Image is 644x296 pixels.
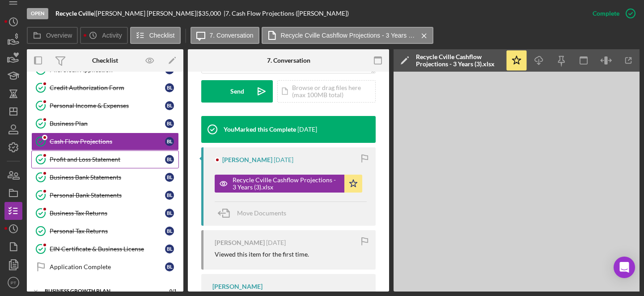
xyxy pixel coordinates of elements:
[31,133,179,150] a: Cash Flow ProjectionsBL
[31,168,179,186] a: Business Bank StatementsBL
[237,209,286,217] span: Move Documents
[215,239,265,246] div: [PERSON_NAME]
[31,115,179,133] a: Business PlanBL
[230,80,244,103] div: Send
[50,245,165,253] div: EIN Certificate & Business License
[267,57,310,64] div: 7. Conversation
[165,227,174,236] div: B L
[50,192,165,199] div: Personal Bank Statements
[215,175,362,193] button: Recycle Cville Cashflow Projections - 3 Years (3).xlsx
[4,274,22,292] button: PT
[11,280,16,285] text: PT
[281,32,415,39] label: Recycle Cville Cashflow Projections - 3 Years (3).xlsx
[50,102,165,109] div: Personal Income & Expenses
[50,227,165,235] div: Personal Tax Returns
[215,202,295,224] button: Move Documents
[102,32,122,39] label: Activity
[50,138,165,145] div: Cash Flow Projections
[31,222,179,240] a: Personal Tax ReturnsBL
[165,173,174,182] div: B L
[165,191,174,200] div: B L
[45,288,154,294] div: Business Growth Plan
[201,80,273,103] button: Send
[416,53,501,68] div: Recycle Cville Cashflow Projections - 3 Years (3).xlsx
[191,27,259,44] button: 7. Conversation
[161,288,177,294] div: 0 / 1
[212,283,263,290] div: [PERSON_NAME]
[46,32,72,39] label: Overview
[266,239,286,246] time: 2025-09-01 23:23
[31,150,179,168] a: Profit and Loss StatementBL
[50,156,165,163] div: Profit and Loss Statement
[165,119,174,128] div: B L
[31,97,179,115] a: Personal Income & ExpensesBL
[593,4,619,22] div: Complete
[31,204,179,222] a: Business Tax ReturnsBL
[55,10,96,17] div: |
[165,101,174,110] div: B L
[50,210,165,217] div: Business Tax Returns
[233,176,340,191] div: Recycle Cville Cashflow Projections - 3 Years (3).xlsx
[27,8,48,19] div: Open
[50,174,165,181] div: Business Bank Statements
[130,27,181,44] button: Checklist
[96,10,198,17] div: [PERSON_NAME] [PERSON_NAME] |
[165,83,174,92] div: B L
[31,79,179,97] a: Credit Authorization FormBL
[165,209,174,218] div: B L
[92,57,118,64] div: Checklist
[224,126,296,133] div: You Marked this Complete
[297,126,317,133] time: 2025-09-08 19:12
[165,245,174,253] div: B L
[198,9,221,17] span: $35,000
[50,120,165,127] div: Business Plan
[165,155,174,164] div: B L
[149,32,175,39] label: Checklist
[31,240,179,258] a: EIN Certificate & Business LicenseBL
[210,32,254,39] label: 7. Conversation
[55,9,94,17] b: Recycle Cville
[50,84,165,91] div: Credit Authorization Form
[27,27,78,44] button: Overview
[80,27,127,44] button: Activity
[614,257,635,278] div: Open Intercom Messenger
[165,137,174,146] div: B L
[224,10,349,17] div: | 7. Cash Flow Projections ([PERSON_NAME])
[165,262,174,271] div: B L
[31,258,179,276] a: Application CompleteBL
[222,156,272,163] div: [PERSON_NAME]
[31,186,179,204] a: Personal Bank StatementsBL
[50,263,165,270] div: Application Complete
[584,4,640,22] button: Complete
[262,27,433,44] button: Recycle Cville Cashflow Projections - 3 Years (3).xlsx
[274,156,293,163] time: 2025-09-01 23:23
[215,251,309,258] div: Viewed this item for the first time.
